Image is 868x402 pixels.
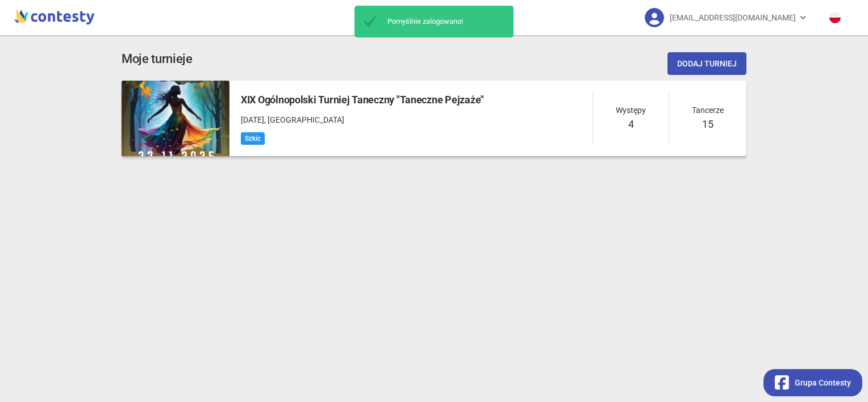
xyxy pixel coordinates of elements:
[616,104,646,116] span: Występy
[122,49,193,69] h3: Moje turnieje
[264,115,344,124] span: , [GEOGRAPHIC_DATA]
[628,116,634,132] h5: 4
[241,92,484,108] h5: XIX Ogólnopolski Turniej Taneczny "Taneczne Pejzaże"
[692,104,724,116] span: Tancerze
[382,16,509,27] span: Pomyślnie zalogowano!
[670,6,796,30] span: [EMAIL_ADDRESS][DOMAIN_NAME]
[702,116,713,132] h5: 15
[241,115,264,124] span: [DATE]
[795,376,851,389] span: Grupa Contesty
[667,52,746,75] button: Dodaj turniej
[241,132,265,145] span: Szkic
[122,49,193,69] app-title: competition-list.title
